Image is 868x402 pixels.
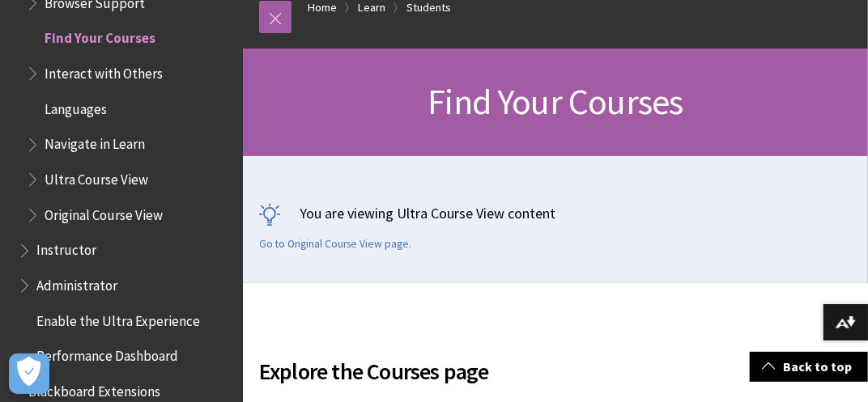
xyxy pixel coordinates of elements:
a: Go to Original Course View page. [259,237,411,252]
span: Navigate in Learn [45,131,145,153]
span: Find Your Courses [428,79,683,124]
span: Performance Dashboard [36,343,178,365]
a: Back to top [750,352,868,382]
span: Explore the Courses page [259,354,852,388]
span: Instructor [36,237,96,259]
span: Find Your Courses [45,25,155,47]
button: Open Preferences [9,353,49,394]
span: Enable the Ultra Experience [36,307,200,329]
span: Ultra Course View [45,166,148,188]
span: Original Course View [45,201,163,223]
span: Languages [45,95,107,117]
span: Interact with Others [45,60,163,82]
span: Blackboard Extensions [28,378,160,400]
span: Administrator [36,272,117,294]
p: You are viewing Ultra Course View content [259,203,852,223]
